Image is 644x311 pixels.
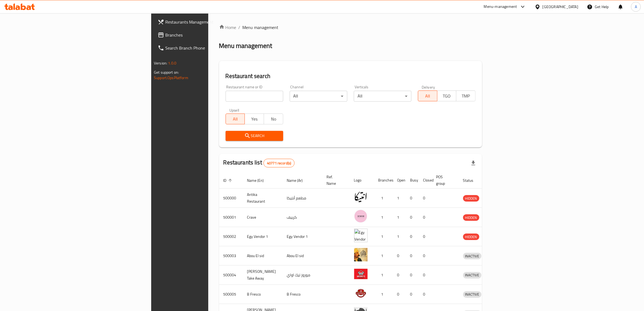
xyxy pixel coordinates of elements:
h2: Restaurants list [223,158,295,167]
td: 1 [393,189,406,208]
div: [GEOGRAPHIC_DATA] [543,4,578,10]
div: All [354,91,411,102]
span: Name (Ar) [287,177,310,184]
img: Egy Vendor 1 [354,229,368,242]
span: Search [230,132,279,139]
td: [PERSON_NAME] Take Away [243,265,283,285]
button: Yes [245,114,264,124]
th: Branches [374,172,393,189]
span: A [635,4,637,10]
span: POS group [436,174,452,187]
td: 1 [374,208,393,227]
td: 0 [406,189,419,208]
td: 0 [419,285,432,304]
div: All [290,91,347,102]
span: Yes [247,115,262,123]
td: Egy Vendor 1 [283,227,322,246]
button: TGO [437,90,457,101]
td: 0 [419,265,432,285]
td: Crave [243,208,283,227]
span: Version: [154,60,167,67]
span: No [266,115,281,123]
div: Menu-management [484,4,517,10]
th: Open [393,172,406,189]
td: 0 [406,285,419,304]
h2: Menu management [219,41,272,50]
td: 1 [393,208,406,227]
td: 1 [374,189,393,208]
td: كرييف [283,208,322,227]
td: 0 [419,227,432,246]
img: Abou El sid [354,248,368,261]
td: 0 [406,246,419,265]
td: 1 [374,246,393,265]
td: 0 [406,208,419,227]
span: Restaurants Management [165,19,255,25]
span: Branches [165,32,255,38]
td: 0 [393,265,406,285]
span: Search Branch Phone [165,45,255,51]
td: 0 [419,208,432,227]
span: 1.0.0 [168,60,176,67]
button: All [226,114,245,124]
td: 0 [419,189,432,208]
a: Restaurants Management [153,15,259,28]
td: 0 [419,246,432,265]
th: Busy [406,172,419,189]
td: Abou El sid [243,246,283,265]
label: Delivery [422,85,435,89]
span: Name (En) [247,177,271,184]
img: Moro's Take Away [354,267,368,281]
span: HIDDEN [463,195,479,202]
span: All [228,115,243,123]
span: HIDDEN [463,234,479,240]
label: Upsell [229,108,239,112]
td: B Fresco [243,285,283,304]
span: 40771 record(s) [264,161,294,166]
th: Logo [350,172,374,189]
span: INACTIVE [463,291,481,297]
td: 0 [393,285,406,304]
td: Antika Restaurant [243,189,283,208]
img: B Fresco [354,286,368,300]
button: No [264,114,283,124]
button: Search [226,131,283,141]
td: Egy Vendor 1 [243,227,283,246]
a: Branches [153,28,259,41]
td: 0 [406,265,419,285]
span: Get support on: [154,69,179,76]
span: TMP [458,92,473,100]
td: 1 [374,285,393,304]
input: Search for restaurant name or ID.. [226,91,283,102]
td: موروز تيك اواي [283,265,322,285]
td: 0 [393,246,406,265]
button: TMP [456,90,475,101]
div: Total records count [263,159,295,167]
span: HIDDEN [463,215,479,221]
span: All [420,92,435,100]
td: B Fresco [283,285,322,304]
th: Closed [419,172,432,189]
td: مطعم أنتيكا [283,189,322,208]
span: ID [223,177,234,184]
td: 0 [406,227,419,246]
td: 1 [374,265,393,285]
span: Status [463,177,481,184]
div: Export file [467,157,480,170]
img: Crave [354,209,368,223]
span: INACTIVE [463,272,481,278]
div: INACTIVE [463,253,481,259]
td: 1 [374,227,393,246]
nav: breadcrumb [219,24,482,31]
span: INACTIVE [463,253,481,259]
td: 1 [393,227,406,246]
img: Antika Restaurant [354,190,368,204]
span: Menu management [243,24,279,31]
span: TGO [440,92,454,100]
h2: Restaurant search [226,72,475,80]
a: Support.OpsPlatform [154,74,188,81]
